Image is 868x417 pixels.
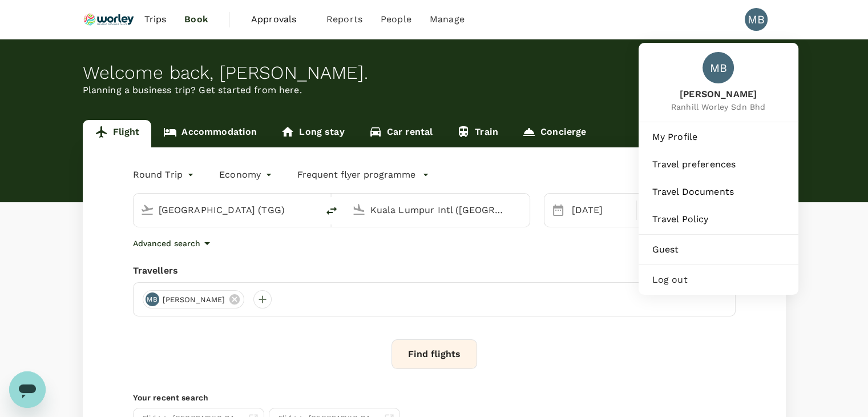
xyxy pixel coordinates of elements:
div: MB[PERSON_NAME] [143,290,245,308]
a: Car rental [357,120,445,147]
span: Travel Documents [652,185,785,199]
img: Ranhill Worley Sdn Bhd [83,7,135,32]
button: Frequent flyer programme [297,168,429,182]
iframe: Button to launch messaging window [9,371,46,408]
span: People [381,13,411,26]
button: delete [318,197,345,224]
span: [PERSON_NAME] [156,294,232,306]
span: Book [184,13,208,26]
div: MB [703,52,734,83]
a: Guest [643,237,794,262]
button: Open [310,209,312,211]
a: Flight [83,120,152,147]
div: Travellers [133,264,736,278]
span: Log out [652,273,785,287]
p: Frequent flyer programme [297,168,415,182]
a: Travel Documents [643,179,794,205]
div: Economy [219,166,274,184]
span: Reports [326,13,362,26]
a: Travel preferences [643,152,794,177]
span: Trips [144,13,166,26]
a: Train [445,120,510,147]
input: Going to [370,201,506,219]
div: MB [745,8,768,31]
span: Approvals [251,13,308,26]
p: Your recent search [133,392,736,403]
div: Log out [643,267,794,292]
span: [PERSON_NAME] [671,88,765,101]
a: My Profile [643,125,794,150]
div: Welcome back , [PERSON_NAME] . [83,62,786,83]
span: Manage [430,13,465,26]
div: [DATE] [567,199,634,222]
a: Accommodation [151,120,269,147]
button: Advanced search [133,236,214,250]
a: Long stay [269,120,356,147]
a: Concierge [510,120,598,147]
span: Travel Policy [652,212,785,226]
span: Guest [652,243,785,256]
input: Depart from [159,201,294,219]
button: Find flights [391,339,477,369]
button: Open [522,209,524,211]
p: Planning a business trip? Get started from here. [83,83,786,97]
div: MB [146,292,159,306]
a: Travel Policy [643,207,794,232]
div: Round Trip [133,166,197,184]
p: Advanced search [133,238,200,249]
span: Ranhill Worley Sdn Bhd [671,101,765,113]
span: My Profile [652,130,785,144]
span: Travel preferences [652,158,785,171]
